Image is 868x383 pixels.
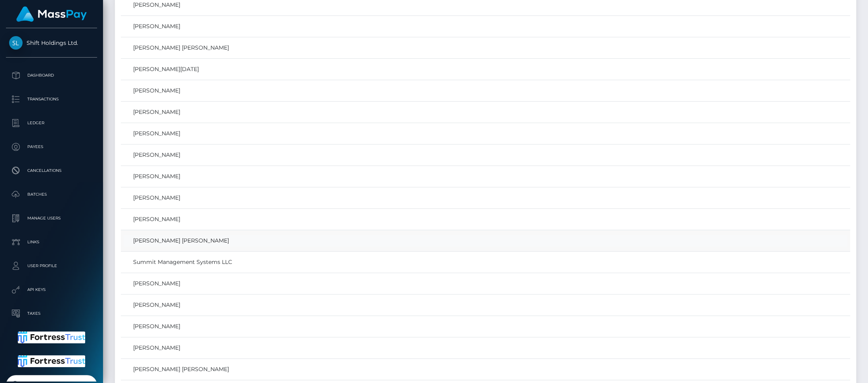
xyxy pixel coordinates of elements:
[9,117,94,129] p: Ledger
[124,42,847,54] a: [PERSON_NAME] [PERSON_NAME]
[9,69,94,81] p: Dashboard
[6,65,97,85] a: Dashboard
[9,165,94,177] p: Cancellations
[124,321,847,332] a: [PERSON_NAME]
[9,189,94,200] p: Batches
[9,212,94,224] p: Manage Users
[6,232,97,252] a: Links
[124,364,847,375] a: [PERSON_NAME] [PERSON_NAME]
[9,36,23,50] img: Shift Holdings Ltd.
[124,342,847,354] a: [PERSON_NAME]
[6,280,97,300] a: API Keys
[124,106,847,118] a: [PERSON_NAME]
[18,331,86,343] img: Fortress Trust
[124,171,847,182] a: [PERSON_NAME]
[9,260,94,272] p: User Profile
[6,208,97,228] a: Manage Users
[124,299,847,311] a: [PERSON_NAME]
[9,308,94,319] p: Taxes
[124,278,847,289] a: [PERSON_NAME]
[124,85,847,96] a: [PERSON_NAME]
[6,256,97,276] a: User Profile
[6,161,97,181] a: Cancellations
[6,137,97,157] a: Payees
[6,89,97,109] a: Transactions
[9,236,94,248] p: Links
[6,185,97,204] a: Batches
[124,214,847,225] a: [PERSON_NAME]
[6,113,97,133] a: Ledger
[9,284,94,296] p: API Keys
[18,355,86,367] img: Fortress Trust
[124,149,847,161] a: [PERSON_NAME]
[6,39,97,46] span: Shift Holdings Ltd.
[16,6,87,22] img: MassPay Logo
[124,192,847,204] a: [PERSON_NAME]
[9,141,94,153] p: Payees
[124,128,847,139] a: [PERSON_NAME]
[6,304,97,323] a: Taxes
[124,64,847,75] a: [PERSON_NAME][DATE]
[9,93,94,105] p: Transactions
[124,21,847,32] a: [PERSON_NAME]
[124,256,847,268] a: Summit Management Systems LLC
[124,235,847,246] a: [PERSON_NAME] [PERSON_NAME]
